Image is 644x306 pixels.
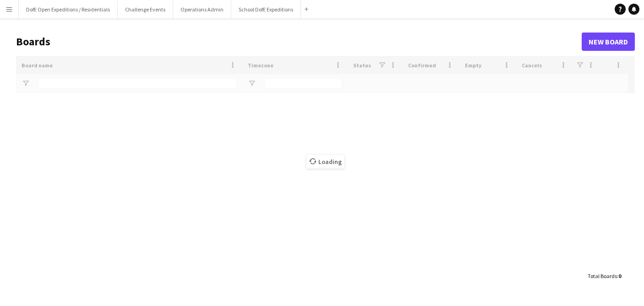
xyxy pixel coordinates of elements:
[19,0,118,18] button: DofE Open Expeditions / Residentials
[118,0,173,18] button: Challenge Events
[618,273,621,279] span: 0
[588,267,621,285] div: :
[16,35,582,49] h1: Boards
[582,33,635,51] a: New Board
[588,273,617,279] span: Total Boards
[231,0,301,18] button: School DofE Expeditions
[306,155,344,169] span: Loading
[173,0,231,18] button: Operations Admin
